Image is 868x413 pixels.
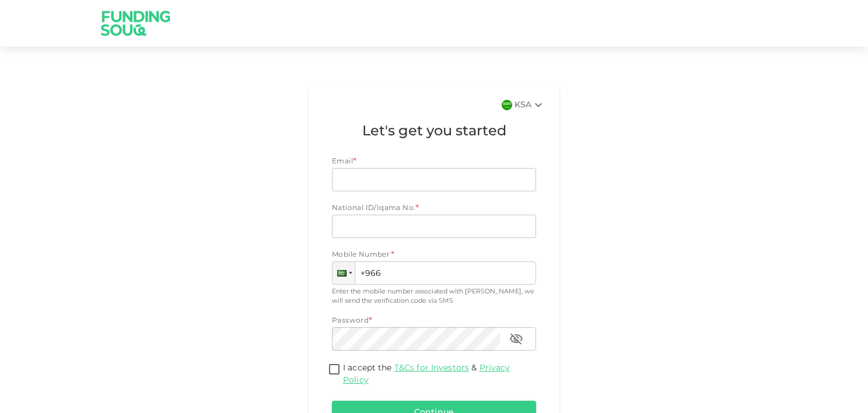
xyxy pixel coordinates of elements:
[502,100,512,110] img: flag-sa.b9a346574cdc8950dd34b50780441f57.svg
[332,168,523,191] input: email
[332,262,355,284] div: Saudi Arabia: + 966
[343,364,510,384] span: I accept the &
[332,205,415,212] span: National ID/Iqama No.
[332,121,536,142] h1: Let's get you started
[332,250,390,261] span: Mobile Number
[394,364,469,372] a: T&Cs for Investors
[332,287,536,306] div: Enter the mobile number associated with [PERSON_NAME], we will send the verification code via SMS
[332,317,369,324] span: Password
[343,364,510,384] a: Privacy Policy
[332,327,500,351] input: password
[332,158,353,165] span: Email
[325,362,343,378] span: termsConditionsForInvestmentsAccepted
[514,98,545,112] div: KSA
[332,261,536,285] input: 1 (702) 123-4567
[332,215,536,238] input: nationalId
